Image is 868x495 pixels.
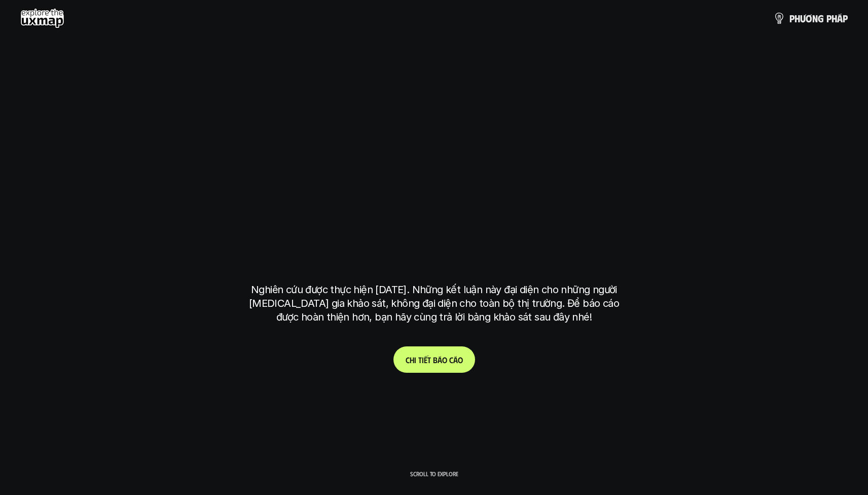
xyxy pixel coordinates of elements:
span: p [789,13,794,24]
span: i [422,355,424,365]
span: p [826,13,831,24]
span: á [837,13,843,24]
span: t [427,355,431,365]
a: phươngpháp [773,8,848,28]
p: Scroll to explore [410,470,458,477]
span: h [831,13,837,24]
span: i [414,355,416,365]
h6: Kết quả nghiên cứu [399,125,476,137]
h1: tại [GEOGRAPHIC_DATA] [254,230,615,273]
span: ơ [806,13,812,24]
span: t [418,355,422,365]
span: o [442,355,447,365]
h1: phạm vi công việc của [249,150,619,193]
span: n [812,13,818,24]
span: C [406,355,410,365]
span: á [438,355,442,365]
span: á [453,355,458,365]
span: h [794,13,800,24]
span: g [818,13,824,24]
p: Nghiên cứu được thực hiện [DATE]. Những kết luận này đại diện cho những người [MEDICAL_DATA] gia ... [244,283,624,324]
span: p [843,13,848,24]
span: ế [424,355,427,365]
span: c [449,355,453,365]
a: Chitiếtbáocáo [393,346,475,373]
span: h [410,355,414,365]
span: b [433,355,438,365]
span: o [458,355,463,365]
span: ư [800,13,806,24]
